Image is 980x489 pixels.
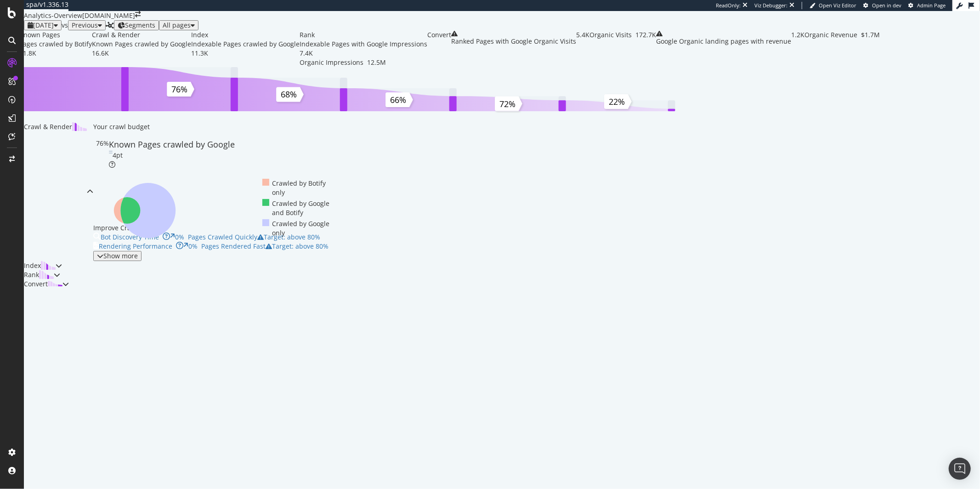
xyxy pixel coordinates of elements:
[24,279,48,289] div: Convert
[159,20,198,30] button: All pages
[300,30,315,40] div: Rank
[609,96,625,107] text: 22%
[300,40,427,49] div: Indexable Pages with Google Impressions
[24,270,39,279] div: Rank
[19,49,92,58] div: 21.8K
[451,37,576,46] div: Ranked Pages with Google Organic Visits
[716,2,741,9] div: ReadOnly:
[262,199,334,217] div: Crawled by Google and Botify
[589,30,632,67] div: Organic Visits
[300,49,427,58] div: 7.4K
[48,279,62,288] img: block-icon
[262,219,334,238] div: Crawled by Google only
[262,179,334,197] div: Crawled by Botify only
[191,40,300,49] div: Indexable Pages crawled by Google
[635,30,656,67] div: 172.7K
[24,122,72,261] div: Crawl & Render
[93,122,150,131] div: Your crawl budget
[863,2,901,9] a: Open in dev
[872,2,901,9] span: Open in dev
[92,49,191,58] div: 16.6K
[499,98,515,109] text: 72%
[72,122,87,131] img: block-icon
[427,30,451,40] div: Convert
[114,20,159,30] button: Segments
[19,30,60,40] div: Known Pages
[171,84,187,95] text: 76%
[819,2,856,9] span: Open Viz Editor
[300,58,363,67] div: Organic Impressions
[96,139,109,169] div: 76%
[41,261,56,270] img: block-icon
[24,11,82,20] div: Analytics - Overview
[810,2,856,9] a: Open Viz Editor
[62,21,68,30] span: vs
[24,261,41,270] div: Index
[804,30,857,67] div: Organic Revenue
[656,37,791,46] div: Google Organic landing pages with revenue
[33,21,54,29] span: 2025 Aug. 24th
[576,30,589,67] div: 5.4K
[281,89,297,100] text: 68%
[68,20,106,30] button: Previous
[113,151,123,160] div: 4pt
[191,30,208,40] div: Index
[72,21,98,29] span: Previous
[109,139,235,151] div: Known Pages crawled by Google
[109,151,113,154] img: Equal
[92,30,140,40] div: Crawl & Render
[163,21,191,29] span: All pages
[135,11,141,17] div: arrow-right-arrow-left
[390,94,406,105] text: 66%
[917,2,946,9] span: Admin Page
[19,40,92,49] div: Pages crawled by Botify
[791,30,804,67] div: 1.2K
[908,2,946,9] a: Admin Page
[367,58,386,67] div: 12.5M
[82,11,135,20] div: [DOMAIN_NAME]
[949,458,971,480] div: Open Intercom Messenger
[39,270,54,279] img: block-icon
[191,49,300,58] div: 11.3K
[754,2,787,9] div: Viz Debugger:
[103,252,138,260] div: Show more
[125,21,155,29] span: Segments
[24,20,62,30] button: [DATE]
[861,30,880,67] div: $1.7M
[92,40,191,49] div: Known Pages crawled by Google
